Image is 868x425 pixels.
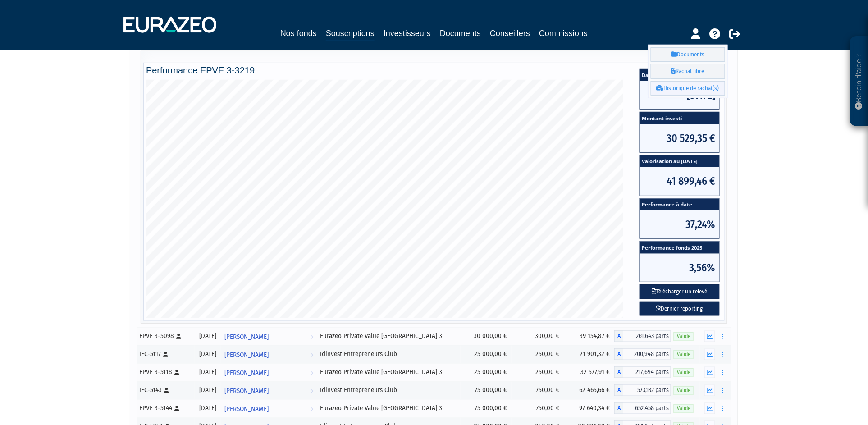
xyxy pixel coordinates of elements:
[564,399,615,417] td: 97 640,34 €
[311,383,314,399] i: Voir l'investisseur
[440,27,481,40] a: Documents
[198,349,218,359] div: [DATE]
[198,403,218,413] div: [DATE]
[490,27,530,40] a: Conseillers
[139,403,192,413] div: EPVE 3-5144
[320,385,457,395] div: Idinvest Entrepreneurs Club
[224,365,269,381] span: [PERSON_NAME]
[651,81,725,96] a: Historique de rachat(s)
[221,363,317,381] a: [PERSON_NAME]
[640,69,719,81] span: Date de souscription
[674,386,694,395] span: Valide
[640,302,720,316] a: Dernier reporting
[640,124,719,152] span: 30 529,35 €
[640,242,719,254] span: Performance fonds 2025
[320,367,457,377] div: Eurazeo Private Value [GEOGRAPHIC_DATA] 3
[623,402,671,414] span: 652,458 parts
[320,331,457,341] div: Eurazeo Private Value [GEOGRAPHIC_DATA] 3
[224,347,269,363] span: [PERSON_NAME]
[311,401,314,417] i: Voir l'investisseur
[674,368,694,377] span: Valide
[640,254,719,282] span: 3,56%
[614,348,623,360] span: A
[326,27,375,41] a: Souscriptions
[198,385,218,395] div: [DATE]
[640,167,719,195] span: 41 899,46 €
[224,383,269,399] span: [PERSON_NAME]
[224,401,269,417] span: [PERSON_NAME]
[384,27,431,40] a: Investisseurs
[139,367,192,377] div: EPVE 3-5118
[674,332,694,341] span: Valide
[614,402,623,414] span: A
[539,27,588,40] a: Commissions
[123,17,216,33] img: 1732889491-logotype_eurazeo_blanc_rvb.png
[564,363,615,381] td: 32 577,91 €
[614,402,671,414] div: A - Eurazeo Private Value Europe 3
[512,345,564,363] td: 250,00 €
[320,349,457,359] div: Idinvest Entrepreneurs Club
[651,47,725,62] a: Documents
[320,403,457,413] div: Eurazeo Private Value [GEOGRAPHIC_DATA] 3
[163,352,168,357] i: [Français] Personne physique
[139,385,192,395] div: IEC-5143
[224,329,269,345] span: [PERSON_NAME]
[461,381,512,399] td: 75 000,00 €
[139,331,192,341] div: EPVE 3-5098
[461,399,512,417] td: 75 000,00 €
[623,366,671,378] span: 217,694 parts
[640,81,719,109] span: [DATE]
[614,330,623,342] span: A
[221,381,317,399] a: [PERSON_NAME]
[564,381,615,399] td: 62 465,66 €
[623,384,671,396] span: 573,132 parts
[854,41,864,122] p: Besoin d'aide ?
[512,381,564,399] td: 750,00 €
[651,64,725,79] a: Rachat libre
[640,199,719,211] span: Performance à date
[614,330,671,342] div: A - Eurazeo Private Value Europe 3
[174,406,179,411] i: [Français] Personne physique
[198,367,218,377] div: [DATE]
[311,329,314,345] i: Voir l'investisseur
[623,348,671,360] span: 200,948 parts
[512,399,564,417] td: 750,00 €
[623,330,671,342] span: 261,643 parts
[221,327,317,345] a: [PERSON_NAME]
[461,363,512,381] td: 25 000,00 €
[512,327,564,345] td: 300,00 €
[198,331,218,341] div: [DATE]
[174,370,179,375] i: [Français] Personne physique
[614,348,671,360] div: A - Idinvest Entrepreneurs Club
[674,350,694,359] span: Valide
[311,347,314,363] i: Voir l'investisseur
[640,155,719,168] span: Valorisation au [DATE]
[221,345,317,363] a: [PERSON_NAME]
[614,366,623,378] span: A
[614,384,623,396] span: A
[674,404,694,413] span: Valide
[614,384,671,396] div: A - Idinvest Entrepreneurs Club
[176,334,181,339] i: [Français] Personne physique
[461,327,512,345] td: 30 000,00 €
[640,112,719,124] span: Montant investi
[564,345,615,363] td: 21 901,32 €
[614,366,671,378] div: A - Eurazeo Private Value Europe 3
[512,363,564,381] td: 250,00 €
[146,65,722,75] h4: Performance EPVE 3-3219
[640,284,720,299] button: Télécharger un relevé
[164,388,169,393] i: [Français] Personne physique
[311,365,314,381] i: Voir l'investisseur
[280,27,317,40] a: Nos fonds
[139,349,192,359] div: IEC-5117
[564,327,615,345] td: 39 154,87 €
[221,399,317,417] a: [PERSON_NAME]
[640,210,719,238] span: 37,24%
[461,345,512,363] td: 25 000,00 €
